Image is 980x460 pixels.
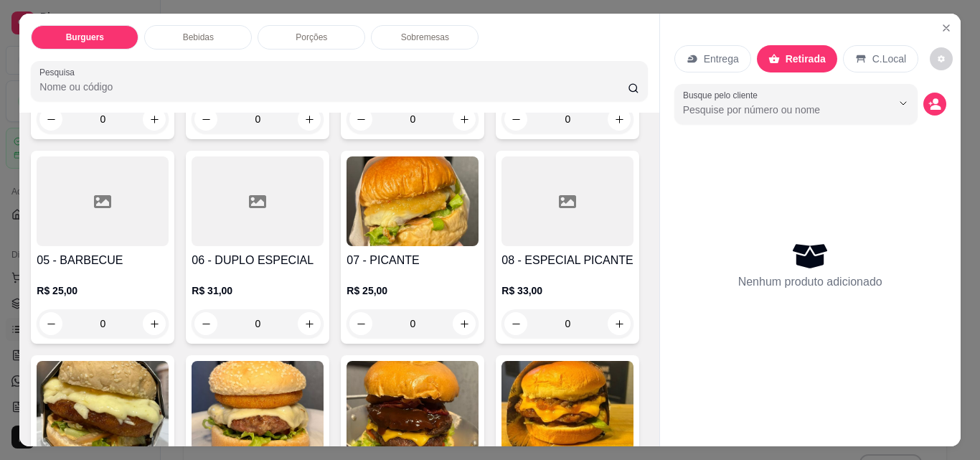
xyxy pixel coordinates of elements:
p: Burguers [66,32,104,43]
p: Nenhum produto adicionado [738,273,882,291]
button: Show suggestions [892,92,915,115]
img: product-image [347,156,479,246]
p: Sobremesas [401,32,449,43]
label: Busque pelo cliente [683,89,763,101]
img: product-image [37,361,169,451]
input: Pesquisa [39,80,628,94]
p: Entrega [704,52,739,66]
p: Porções [296,32,327,43]
p: R$ 25,00 [37,283,169,298]
input: Busque pelo cliente [683,103,869,117]
h4: 05 - BARBECUE [37,252,169,269]
p: R$ 25,00 [347,283,479,298]
img: product-image [192,361,324,451]
img: product-image [347,361,479,451]
h4: 07 - PICANTE [347,252,479,269]
button: decrease-product-quantity [930,47,953,70]
img: product-image [501,361,633,451]
p: R$ 33,00 [501,283,633,298]
label: Pesquisa [39,66,80,78]
p: Bebidas [183,32,214,43]
button: Close [935,17,958,39]
h4: 06 - DUPLO ESPECIAL [192,252,324,269]
p: R$ 31,00 [192,283,324,298]
h4: 08 - ESPECIAL PICANTE [501,252,633,269]
button: decrease-product-quantity [923,93,946,116]
p: C.Local [872,52,906,66]
p: Retirada [786,52,826,66]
